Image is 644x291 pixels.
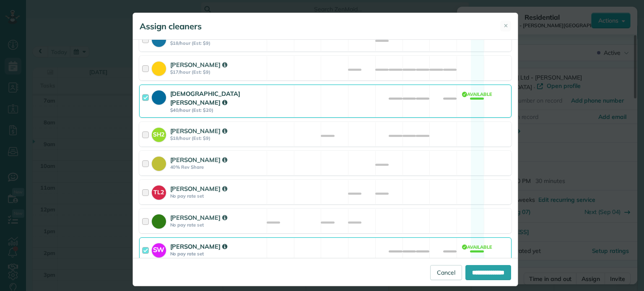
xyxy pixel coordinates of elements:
[170,193,264,199] strong: No pay rate set
[170,127,227,135] strong: [PERSON_NAME]
[170,69,264,75] strong: $17/hour (Est: $9)
[504,22,508,30] span: ✕
[170,185,227,193] strong: [PERSON_NAME]
[170,251,264,257] strong: No pay rate set
[170,214,227,221] strong: [PERSON_NAME]
[170,40,264,46] strong: $18/hour (Est: $9)
[170,164,264,170] strong: 40% Rev Share
[170,222,264,228] strong: No pay rate set
[152,243,166,255] strong: SW
[170,61,227,69] strong: [PERSON_NAME]
[152,128,166,139] strong: SH2
[170,156,227,164] strong: [PERSON_NAME]
[140,21,202,32] h5: Assign cleaners
[170,90,240,106] strong: [DEMOGRAPHIC_DATA][PERSON_NAME]
[170,242,227,250] strong: [PERSON_NAME]
[430,265,462,280] a: Cancel
[152,185,166,197] strong: TL2
[170,135,264,141] strong: $18/hour (Est: $9)
[170,107,264,113] strong: $40/hour (Est: $20)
